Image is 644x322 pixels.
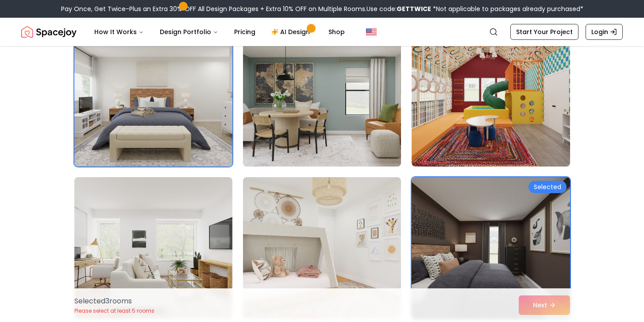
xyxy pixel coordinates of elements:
[21,18,623,46] nav: Global
[412,25,570,167] img: Room room-39
[227,23,262,41] a: Pricing
[586,24,623,40] a: Login
[321,23,352,41] a: Shop
[412,177,570,319] img: Room room-42
[21,23,77,41] img: Spacejoy Logo
[243,177,401,319] img: Room room-41
[61,4,583,13] div: Pay Once, Get Twice-Plus an Extra 30% OFF All Design Packages + Extra 10% OFF on Multiple Rooms.
[153,23,225,41] button: Design Portfolio
[366,4,431,13] span: Use code:
[21,23,77,41] a: Spacejoy
[74,307,154,314] p: Please select at least 5 rooms
[239,21,405,170] img: Room room-38
[397,4,431,13] b: GETTWICE
[74,177,232,319] img: Room room-40
[431,4,583,13] span: *Not applicable to packages already purchased*
[87,23,151,41] button: How It Works
[74,25,232,167] img: Room room-37
[528,181,567,193] div: Selected
[264,23,320,41] a: AI Design
[510,24,578,40] a: Start Your Project
[87,23,352,41] nav: Main
[74,296,154,306] p: Selected 3 room s
[366,27,377,37] img: United States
